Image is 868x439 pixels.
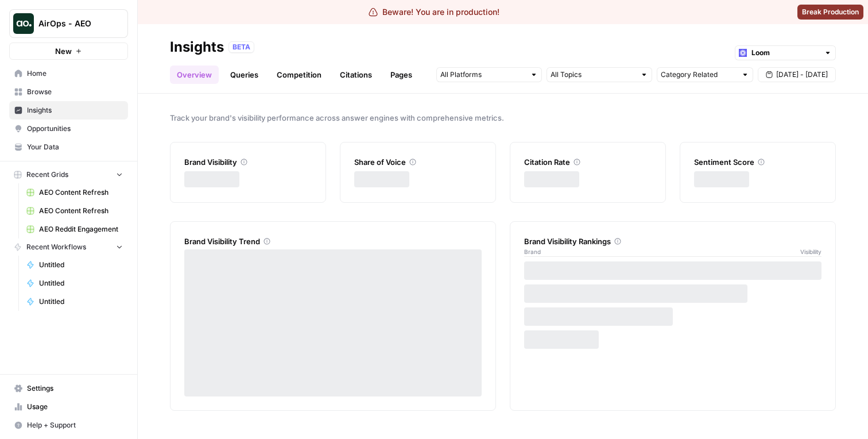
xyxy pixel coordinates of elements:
[369,6,499,18] div: Beware! You are in production!
[9,379,128,398] a: Settings
[170,66,219,84] a: Overview
[751,47,819,59] input: Loom
[184,236,482,247] div: Brand Visibility Trend
[21,220,128,238] a: AEO Reddit Engagement
[228,41,254,53] div: BETA
[383,66,419,84] a: Pages
[26,170,68,180] span: Recent Grids
[27,142,123,152] span: Your Data
[55,45,72,57] span: New
[524,236,821,247] div: Brand Visibility Rankings
[170,112,836,124] span: Track your brand's visibility performance across answer engines with comprehensive metrics.
[270,66,328,84] a: Competition
[9,238,128,256] button: Recent Workflows
[27,68,123,79] span: Home
[333,66,379,84] a: Citations
[39,187,123,198] span: AEO Content Refresh
[524,247,541,256] span: Brand
[9,120,128,138] a: Opportunities
[21,202,128,220] a: AEO Content Refresh
[9,43,128,60] button: New
[13,13,34,34] img: AirOps - AEO Logo
[551,69,635,80] input: All Topics
[27,420,123,430] span: Help + Support
[26,242,86,252] span: Recent Workflows
[21,256,128,274] a: Untitled
[39,296,123,307] span: Untitled
[9,101,128,120] a: Insights
[800,247,821,256] span: Visibility
[440,69,525,80] input: All Platforms
[27,383,123,394] span: Settings
[27,124,123,134] span: Opportunities
[524,156,652,168] div: Citation Rate
[27,105,123,115] span: Insights
[170,38,224,56] div: Insights
[21,183,128,202] a: AEO Content Refresh
[9,64,128,83] a: Home
[9,83,128,101] a: Browse
[694,156,821,168] div: Sentiment Score
[776,70,828,80] span: [DATE] - [DATE]
[354,156,482,168] div: Share of Voice
[39,224,123,234] span: AEO Reddit Engagement
[39,260,123,270] span: Untitled
[184,156,312,168] div: Brand Visibility
[797,5,863,20] button: Break Production
[27,87,123,97] span: Browse
[223,66,265,84] a: Queries
[38,18,108,29] span: AirOps - AEO
[9,9,128,38] button: Workspace: AirOps - AEO
[21,274,128,292] a: Untitled
[39,278,123,288] span: Untitled
[21,292,128,311] a: Untitled
[9,416,128,434] button: Help + Support
[9,166,128,183] button: Recent Grids
[661,69,737,80] input: Category Related
[39,206,123,216] span: AEO Content Refresh
[758,67,836,82] button: [DATE] - [DATE]
[9,398,128,416] a: Usage
[27,402,123,412] span: Usage
[9,138,128,156] a: Your Data
[802,7,859,17] span: Break Production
